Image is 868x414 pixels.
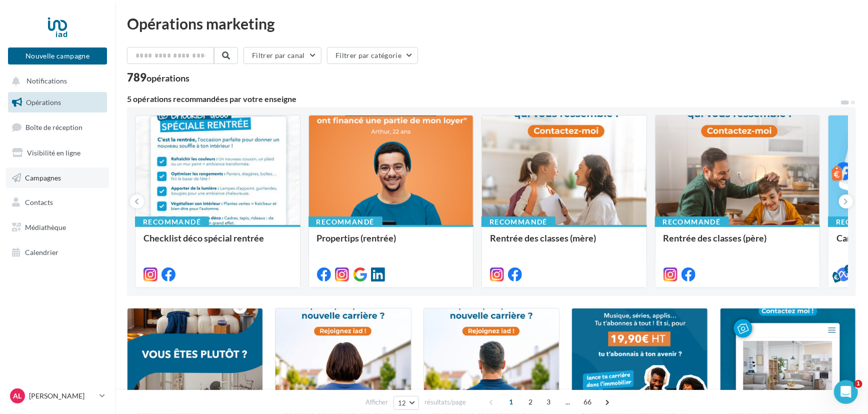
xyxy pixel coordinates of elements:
a: Visibilité en ligne [6,142,109,163]
span: Campagnes [25,173,61,181]
div: opérations [146,73,189,82]
span: Opérations [26,98,61,106]
span: 12 [398,399,406,407]
span: Visibilité en ligne [27,148,80,157]
div: Recommandé [308,216,382,227]
span: 66 [579,394,596,410]
a: AL [PERSON_NAME] [8,386,107,405]
span: ... [560,394,576,410]
span: Afficher [365,397,388,407]
span: 1 [503,394,519,410]
div: Recommandé [655,216,729,227]
a: Opérations [6,92,109,113]
span: résultats/page [424,397,466,407]
p: [PERSON_NAME] [29,391,95,401]
div: 789 [127,72,189,83]
span: Médiathèque [25,223,66,231]
span: 1 [854,380,862,388]
a: Campagnes [6,167,109,188]
button: 12 [393,396,419,410]
iframe: Intercom live chat [834,380,858,404]
a: Boîte de réception [6,116,109,138]
div: Propertips (rentrée) [317,233,465,253]
a: Médiathèque [6,217,109,238]
div: Opérations marketing [127,16,856,31]
div: Recommandé [135,216,209,227]
a: Calendrier [6,242,109,263]
div: 5 [844,264,853,273]
button: Nouvelle campagne [8,47,107,64]
span: Contacts [25,198,53,206]
button: Filtrer par catégorie [327,47,418,64]
div: Rentrée des classes (père) [663,233,812,253]
span: 2 [522,394,538,410]
div: Checklist déco spécial rentrée [143,233,292,253]
div: Rentrée des classes (mère) [490,233,638,253]
span: AL [13,391,22,401]
div: Recommandé [481,216,555,227]
a: Contacts [6,192,109,213]
span: Notifications [26,77,67,85]
div: 5 opérations recommandées par votre enseigne [127,95,840,103]
span: Calendrier [25,248,58,256]
span: Boîte de réception [25,123,82,131]
button: Filtrer par canal [243,47,321,64]
span: 3 [540,394,556,410]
